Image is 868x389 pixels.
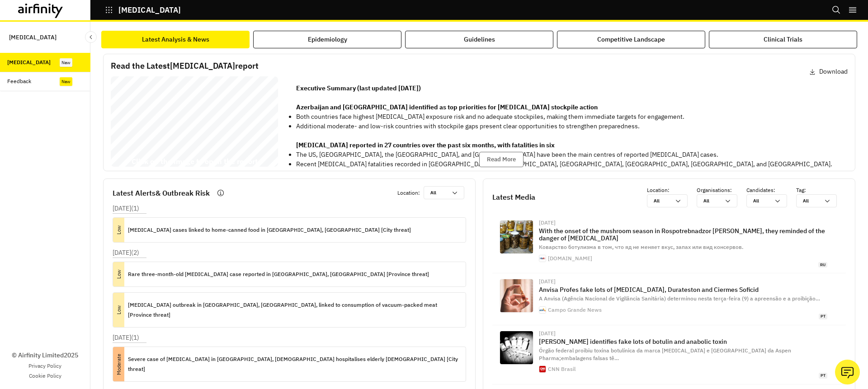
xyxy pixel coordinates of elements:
p: Read the Latest [MEDICAL_DATA] report [111,60,259,72]
button: Ask our analysts [835,360,860,384]
p: © Airfinity Limited 2025 [12,351,78,360]
p: Recent [MEDICAL_DATA] fatalities recorded in [GEOGRAPHIC_DATA], [GEOGRAPHIC_DATA], [GEOGRAPHIC_DA... [296,159,832,169]
p: Anvisa Profes fake lots of [MEDICAL_DATA], Durateston and Ciermes Soficid [539,286,827,293]
p: [MEDICAL_DATA] [9,29,57,46]
p: Low [107,225,131,236]
strong: [MEDICAL_DATA] reported in 27 countries over the past six months, with fatalities in six [296,141,555,149]
button: Search [832,2,841,18]
div: [MEDICAL_DATA] [7,58,51,66]
span: – [125,166,126,167]
span: [MEDICAL_DATA] Bi [115,98,213,108]
img: apple-touch-icon-180.png [539,255,546,262]
button: Read More [479,152,524,167]
span: A Anvisa (Agência Nacional de Vigilância Sanitária) determinou nesta terça-feira (9) a apreensão ... [539,295,820,302]
p: Low [107,269,131,280]
span: - [168,98,172,108]
div: Clinical Trials [764,35,802,44]
div: CNN Brasil [548,366,576,372]
div: [DOMAIN_NAME] [548,256,592,261]
span: ru [818,262,827,268]
p: Latest Alerts & Outbreak Risk [113,187,210,198]
p: Low [102,305,136,316]
p: With the onset of the mushroom season in Rospotrebnadzor [PERSON_NAME], they reminded of the dang... [539,227,827,242]
p: [DATE] ( 2 ) [113,248,139,258]
p: Latest Media [492,192,535,202]
p: Additional moderate- and low-risk countries with stockpile gaps present clear opportunities to st... [296,122,832,131]
div: Feedback [7,77,31,85]
button: Close Sidebar [85,31,97,43]
div: New [60,58,72,67]
p: Download [819,67,848,76]
span: Private & Co nfidential [126,166,138,167]
span: Órgão federal proibiu toxina botulínica da marca [MEDICAL_DATA] e [GEOGRAPHIC_DATA] da Aspen Phar... [539,347,791,361]
div: Campo Grande News [548,307,602,313]
p: Location : [397,189,420,197]
img: 2bm3nsc4n6sk0.jpg [500,279,533,312]
div: Competitive Landscape [597,35,665,44]
div: Guidelines [464,35,495,44]
span: This Airfinity report is intended to be used by [PERSON_NAME] at null exclusively. Not for reprod... [138,83,245,159]
p: [MEDICAL_DATA] cases linked to home-canned food in [GEOGRAPHIC_DATA], [GEOGRAPHIC_DATA] [City thr... [128,225,411,235]
div: New [60,77,72,86]
p: Severe case of [MEDICAL_DATA] in [GEOGRAPHIC_DATA], [DEMOGRAPHIC_DATA] hospitalises elderly [DEMO... [128,354,458,374]
p: Rare three-month-old [MEDICAL_DATA] case reported in [GEOGRAPHIC_DATA], [GEOGRAPHIC_DATA] [Provin... [128,269,429,279]
span: pt [819,373,827,379]
strong: Executive Summary (last updated [DATE]) Azerbaijan and [GEOGRAPHIC_DATA] identified as top priori... [296,84,598,111]
p: Organisations : [697,186,746,194]
a: [DATE][PERSON_NAME] identifies fake lots of botulin and anabolic toxinÓrgão federal proibiu toxin... [492,325,846,384]
p: [PERSON_NAME] identifies fake lots of botulin and anabolic toxin [539,338,827,345]
img: e8fb93d58a133fa292838567d1e798ec.jpg [500,220,533,253]
div: [DATE] [539,331,827,336]
span: [DATE] [115,144,149,155]
p: [DATE] ( 1 ) [113,333,139,342]
span: Коварство ботулизма в том, что яд не меняет вкус, запах или вид консервов. [539,244,743,250]
div: [DATE] [539,279,827,284]
p: Both countries face highest [MEDICAL_DATA] exposure risk and no adequate stockpiles, making them ... [296,112,832,122]
span: pt [819,314,827,319]
img: 28544_1B84F6BDB340DCFB.jpg [500,331,533,364]
p: The US, [GEOGRAPHIC_DATA], the [GEOGRAPHIC_DATA], and [GEOGRAPHIC_DATA] have been the main centre... [296,150,832,159]
p: [MEDICAL_DATA] [118,6,181,14]
a: [DATE]Anvisa Profes fake lots of [MEDICAL_DATA], Durateston and Ciermes SoficidA Anvisa (Agência ... [492,273,846,325]
img: icon.png [539,366,546,372]
div: Epidemiology [308,35,347,44]
span: © 2025 [116,166,120,167]
img: android-icon-192x192.png [539,307,546,313]
div: [DATE] [539,220,827,225]
p: Tag : [796,186,846,194]
button: [MEDICAL_DATA] [105,2,181,18]
p: Candidates : [746,186,796,194]
p: Moderate [102,359,136,370]
a: Privacy Policy [28,362,61,370]
p: [DATE] ( 1 ) [113,204,139,213]
a: Cookie Policy [29,372,61,380]
a: [DATE]With the onset of the mushroom season in Rospotrebnadzor [PERSON_NAME], they reminded of th... [492,215,846,273]
p: Location : [647,186,697,194]
p: [MEDICAL_DATA] outbreak in [GEOGRAPHIC_DATA], [GEOGRAPHIC_DATA], linked to consumption of vacuum-... [128,300,458,320]
span: annual Report [172,98,237,108]
span: Airfinity [121,166,125,167]
div: Latest Analysis & News [142,35,209,44]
